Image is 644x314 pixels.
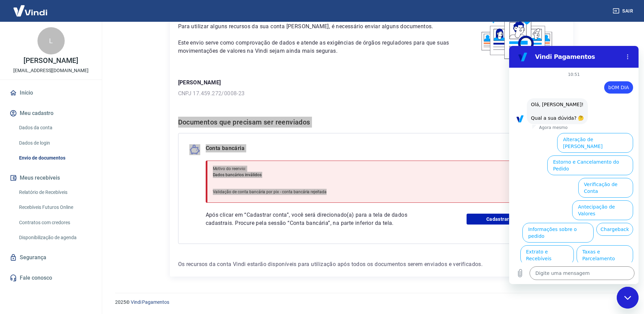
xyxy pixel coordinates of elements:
a: Recebíveis Futuros Online [16,200,94,214]
p: Motivo do reenvio: [213,166,327,172]
p: Validação de conta bancária por pix - conta bancária rejeitada [213,189,327,195]
img: waiting_documents.41d9841a9773e5fdf392cede4d13b617.svg [470,9,565,62]
p: [PERSON_NAME] [178,79,565,87]
p: Este envio serve como comprovação de dados e atende as exigências de órgãos reguladores para que ... [178,39,454,55]
a: Disponibilização de agenda [16,231,94,245]
img: Vindi [8,0,52,21]
a: Vindi Pagamentos [131,299,169,305]
p: Os recursos da conta Vindi estarão disponíveis para utilização após todos os documentos serem env... [178,260,565,268]
a: Cadastrar conta [467,214,554,225]
a: Dados de login [16,136,94,150]
a: Relatório de Recebíveis [16,185,94,199]
p: 2025 © [115,299,628,306]
a: Fale conosco [8,270,94,285]
button: Meu cadastro [8,106,94,121]
a: Envio de documentos [16,151,94,165]
p: [EMAIL_ADDRESS][DOMAIN_NAME] [13,67,89,74]
p: Conta bancária [206,144,245,155]
a: Contratos com credores [16,216,94,230]
p: Após clicar em “Cadastrar conta”, você será direcionado(a) para a tela de dados cadastrais. Procu... [206,211,432,227]
a: Dados da conta [16,121,94,135]
span: Dados bancários inválidos [213,172,262,177]
p: [PERSON_NAME] [23,57,78,64]
button: Meus recebíveis [8,170,94,185]
iframe: Janela de mensagens [509,46,639,284]
h6: Documentos que precisam ser reenviados [178,117,565,128]
img: money_pork.0c50a358b6dafb15dddc3eea48f23780.svg [189,144,200,155]
p: Para utilizar alguns recursos da sua conta [PERSON_NAME], é necessário enviar alguns documentos. [178,22,454,31]
iframe: Botão para abrir a janela de mensagens, conversa em andamento [617,287,639,309]
a: Início [8,85,94,100]
p: CNPJ 17.459.272/0008-23 [178,89,565,98]
div: L [37,27,65,54]
button: Sair [611,5,636,17]
a: Segurança [8,250,94,265]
